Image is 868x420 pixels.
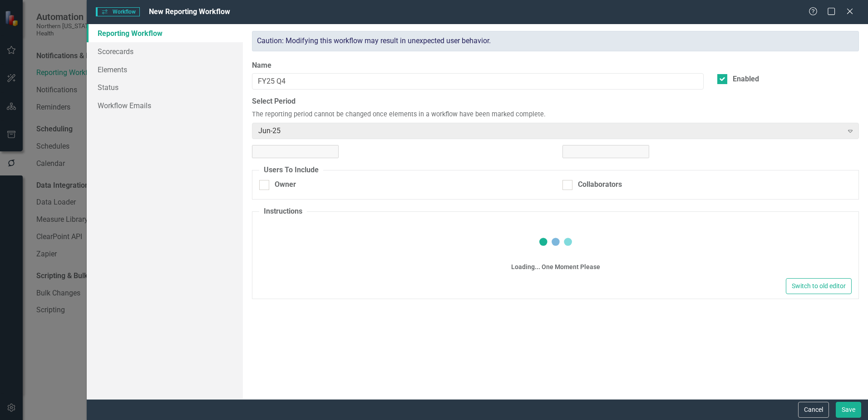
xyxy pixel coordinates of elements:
button: Cancel [798,402,829,418]
a: Workflow Emails [87,96,243,115]
button: Save [836,402,861,418]
button: Switch to old editor [786,278,852,294]
span: The reporting period cannot be changed once elements in a workflow have been marked complete. [252,110,546,120]
a: Elements [87,60,243,79]
div: Jun-25 [258,125,843,136]
a: Status [87,78,243,96]
div: Owner [275,180,296,190]
div: Collaborators [578,180,622,190]
legend: Users To Include [259,165,323,175]
label: Name [252,60,704,71]
div: Caution: Modifying this workflow may result in unexpected user behavior. [252,31,859,51]
div: Loading... One Moment Please [511,262,600,271]
span: Workflow [96,7,139,16]
legend: Instructions [259,206,307,217]
a: Scorecards [87,42,243,60]
a: Reporting Workflow [87,24,243,42]
span: New Reporting Workflow [149,7,230,16]
label: Select Period [252,96,859,107]
input: Name [252,73,704,90]
div: Enabled [733,74,759,85]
